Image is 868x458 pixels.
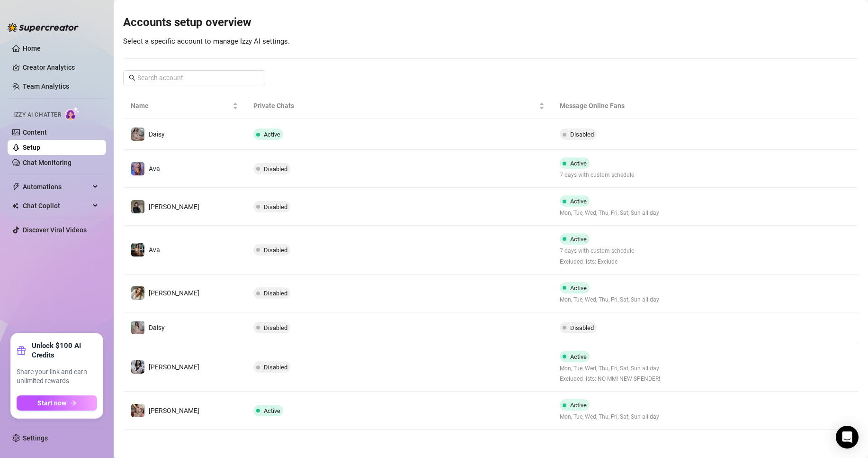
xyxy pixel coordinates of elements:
[131,101,231,111] span: Name
[570,402,587,409] span: Active
[12,202,18,209] img: Chat Copilot
[836,426,859,449] div: Open Intercom Messenger
[264,203,287,211] span: Disabled
[560,257,634,266] span: Excluded lists: Exclude
[149,363,199,371] span: [PERSON_NAME]
[264,165,287,173] span: Disabled
[264,324,287,331] span: Disabled
[17,367,97,386] span: Share your link and earn unlimited rewards
[23,159,72,166] a: Chat Monitoring
[23,144,40,151] a: Setup
[131,321,144,334] img: Daisy
[570,236,587,243] span: Active
[264,407,280,414] span: Active
[137,73,252,83] input: Search account
[246,93,552,119] th: Private Chats
[12,183,20,191] span: thunderbolt
[123,37,290,46] span: Select a specific account to manage Izzy AI settings.
[264,364,287,371] span: Disabled
[131,162,144,175] img: Ava
[149,246,160,254] span: Ava
[37,399,66,407] span: Start now
[264,131,280,138] span: Active
[70,400,77,406] span: arrow-right
[131,128,144,141] img: Daisy
[570,131,594,138] span: Disabled
[131,286,144,300] img: Paige
[23,226,87,234] a: Discover Viral Videos
[17,395,97,411] button: Start nowarrow-right
[560,364,660,373] span: Mon, Tue, Wed, Thu, Fri, Sat, Sun all day
[129,74,135,81] span: search
[570,284,587,292] span: Active
[32,341,97,360] strong: Unlock $100 AI Credits
[23,128,47,136] a: Content
[13,110,61,119] span: Izzy AI Chatter
[570,324,594,331] span: Disabled
[149,203,199,211] span: [PERSON_NAME]
[264,247,287,254] span: Disabled
[131,404,144,417] img: Anna
[253,101,537,111] span: Private Chats
[149,165,160,173] span: Ava
[552,93,756,119] th: Message Online Fans
[23,198,90,213] span: Chat Copilot
[23,82,69,90] a: Team Analytics
[23,45,41,52] a: Home
[264,290,287,297] span: Disabled
[131,360,144,374] img: Sadie
[149,289,199,297] span: [PERSON_NAME]
[149,407,199,414] span: [PERSON_NAME]
[560,247,634,256] span: 7 days with custom schedule
[131,243,144,256] img: Ava
[570,198,587,205] span: Active
[560,375,660,384] span: Excluded lists: NO MM! NEW SPENDER!
[23,179,90,194] span: Automations
[65,107,80,120] img: AI Chatter
[570,160,587,167] span: Active
[131,200,144,213] img: Anna
[149,130,165,138] span: Daisy
[560,209,659,218] span: Mon, Tue, Wed, Thu, Fri, Sat, Sun all day
[123,15,859,30] h3: Accounts setup overview
[560,295,659,304] span: Mon, Tue, Wed, Thu, Fri, Sat, Sun all day
[23,434,48,442] a: Settings
[570,353,587,360] span: Active
[8,23,79,32] img: logo-BBDzfeDw.svg
[560,171,634,180] span: 7 days with custom schedule
[23,60,98,75] a: Creator Analytics
[123,93,246,119] th: Name
[17,346,26,355] span: gift
[560,412,659,421] span: Mon, Tue, Wed, Thu, Fri, Sat, Sun all day
[149,324,165,331] span: Daisy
